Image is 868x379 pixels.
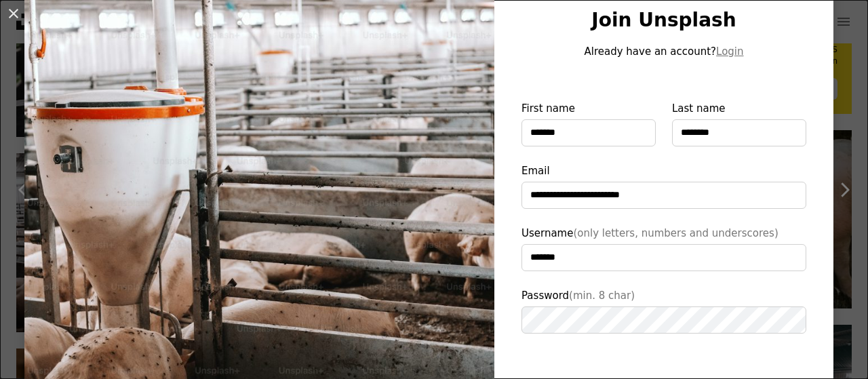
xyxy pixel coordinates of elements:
[521,244,806,271] input: Username(only letters, numbers and underscores)
[672,119,806,146] input: Last name
[521,119,656,146] input: First name
[521,306,806,334] input: Password(min. 8 char)
[716,43,743,60] button: Login
[521,43,806,60] p: Already have an account?
[569,290,635,302] span: (min. 8 char)
[521,287,806,334] label: Password
[573,227,778,239] span: (only letters, numbers and underscores)
[521,8,806,33] h1: Join Unsplash
[521,182,806,209] input: Email
[521,163,806,209] label: Email
[521,225,806,271] label: Username
[672,100,806,146] label: Last name
[521,100,656,146] label: First name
